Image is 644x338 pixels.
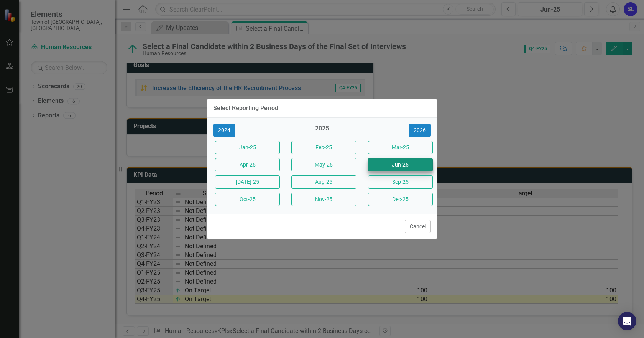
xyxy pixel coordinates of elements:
[291,193,356,206] button: Nov-25
[291,141,356,154] button: Feb-25
[405,220,431,233] button: Cancel
[409,124,431,137] button: 2026
[368,175,433,189] button: Sep-25
[215,193,280,206] button: Oct-25
[291,175,356,189] button: Aug-25
[215,175,280,189] button: [DATE]-25
[213,124,235,137] button: 2024
[213,105,278,112] div: Select Reporting Period
[368,193,433,206] button: Dec-25
[368,158,433,171] button: Jun-25
[289,124,354,137] div: 2025
[215,158,280,171] button: Apr-25
[618,312,636,330] div: Open Intercom Messenger
[291,158,356,171] button: May-25
[368,141,433,154] button: Mar-25
[215,141,280,154] button: Jan-25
